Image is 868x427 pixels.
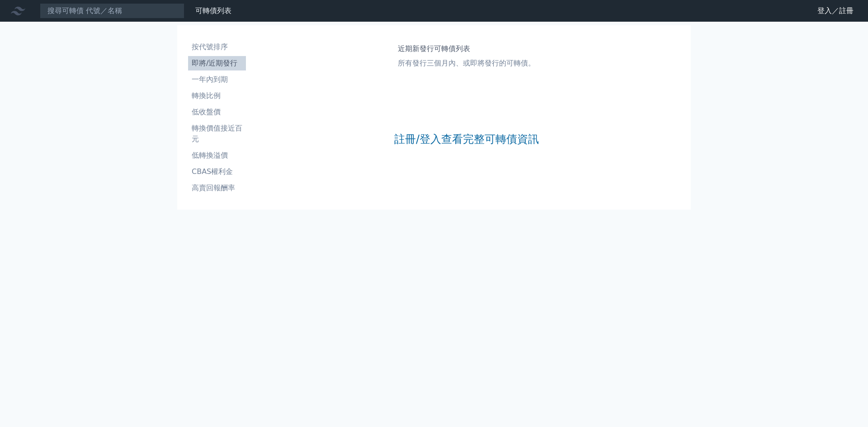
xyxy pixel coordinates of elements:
[188,40,246,54] a: 按代號排序
[188,183,246,193] li: 高賣回報酬率
[188,107,246,117] li: 低收盤價
[188,123,246,145] li: 轉換價值接近百元
[188,74,246,85] li: 一年內到期
[188,181,246,195] a: 高賣回報酬率
[188,105,246,119] a: 低收盤價
[188,58,246,69] li: 即將/近期發行
[188,56,246,70] a: 即將/近期發行
[188,72,246,87] a: 一年內到期
[188,90,246,101] li: 轉換比例
[398,43,535,54] h1: 近期新發行可轉債列表
[188,121,246,146] a: 轉換價值接近百元
[195,6,231,15] a: 可轉債列表
[188,89,246,103] a: 轉換比例
[810,4,861,18] a: 登入／註冊
[188,164,246,179] a: CBAS權利金
[188,150,246,161] li: 低轉換溢價
[188,166,246,177] li: CBAS權利金
[398,58,535,69] p: 所有發行三個月內、或即將發行的可轉債。
[188,42,246,52] li: 按代號排序
[40,3,184,19] input: 搜尋可轉債 代號／名稱
[394,132,539,146] a: 註冊/登入查看完整可轉債資訊
[188,148,246,163] a: 低轉換溢價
